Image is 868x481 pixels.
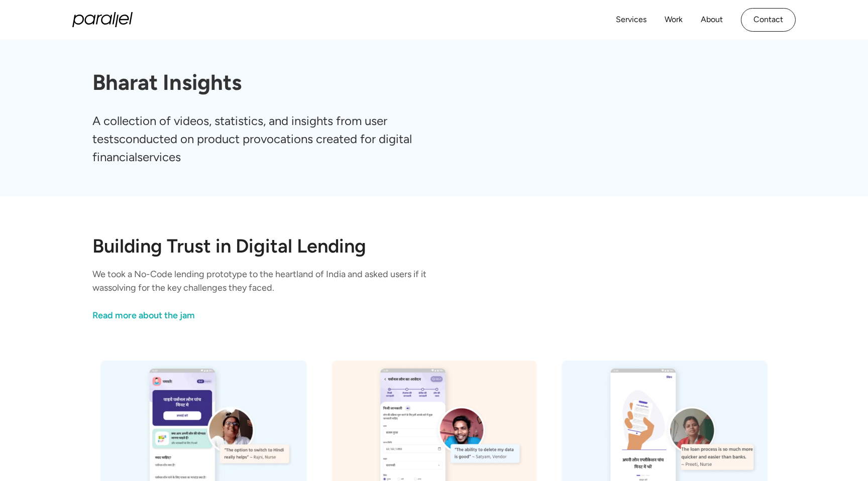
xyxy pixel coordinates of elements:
p: We took a No-Code lending prototype to the heartland of India and asked users if it wassolving fo... [92,268,468,295]
a: Services [616,13,646,27]
div: Read more about the jam [92,309,195,322]
a: About [701,13,723,27]
a: Contact [741,8,796,32]
h2: Building Trust in Digital Lending [92,236,776,256]
a: link [92,309,468,322]
a: home [72,12,133,27]
a: Work [665,13,683,27]
h1: Bharat Insights [92,70,776,96]
p: A collection of videos, statistics, and insights from user testsconducted on product provocations... [92,112,451,166]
